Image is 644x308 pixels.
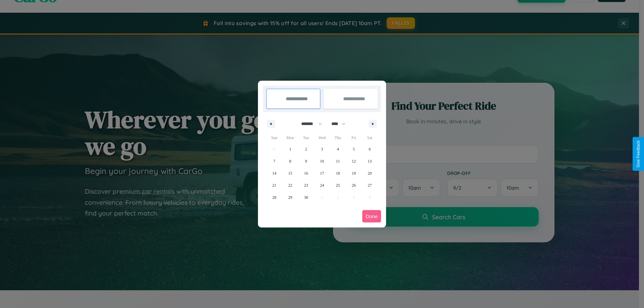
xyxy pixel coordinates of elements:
[289,143,291,155] span: 1
[314,167,330,179] button: 17
[282,143,298,155] button: 1
[337,143,339,155] span: 4
[321,143,323,155] span: 3
[298,191,314,203] button: 30
[304,179,308,191] span: 23
[336,167,340,179] span: 18
[346,179,362,191] button: 26
[362,210,381,223] button: Done
[266,179,282,191] button: 21
[330,179,346,191] button: 25
[346,132,362,143] span: Fri
[362,179,378,191] button: 27
[330,143,346,155] button: 4
[282,132,298,143] span: Mon
[298,132,314,143] span: Tue
[346,167,362,179] button: 19
[288,179,292,191] span: 22
[288,191,292,203] span: 29
[272,179,276,191] span: 21
[298,179,314,191] button: 23
[362,143,378,155] button: 6
[352,167,356,179] span: 19
[362,167,378,179] button: 20
[314,155,330,167] button: 10
[288,167,292,179] span: 15
[369,143,371,155] span: 6
[282,155,298,167] button: 8
[320,155,324,167] span: 10
[282,179,298,191] button: 22
[368,155,372,167] span: 13
[368,167,372,179] span: 20
[346,143,362,155] button: 5
[273,155,275,167] span: 7
[289,155,291,167] span: 8
[636,140,641,168] div: Give Feedback
[266,167,282,179] button: 14
[304,191,308,203] span: 30
[330,132,346,143] span: Thu
[272,167,276,179] span: 14
[266,132,282,143] span: Sun
[320,167,324,179] span: 17
[330,167,346,179] button: 18
[330,155,346,167] button: 11
[282,167,298,179] button: 15
[352,179,356,191] span: 26
[368,179,372,191] span: 27
[362,132,378,143] span: Sat
[352,155,356,167] span: 12
[305,155,307,167] span: 9
[314,132,330,143] span: Wed
[353,143,355,155] span: 5
[346,155,362,167] button: 12
[304,167,308,179] span: 16
[282,191,298,203] button: 29
[336,155,340,167] span: 11
[298,167,314,179] button: 16
[305,143,307,155] span: 2
[266,155,282,167] button: 7
[298,143,314,155] button: 2
[272,191,276,203] span: 28
[320,179,324,191] span: 24
[314,179,330,191] button: 24
[362,155,378,167] button: 13
[266,191,282,203] button: 28
[336,179,340,191] span: 25
[314,143,330,155] button: 3
[298,155,314,167] button: 9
